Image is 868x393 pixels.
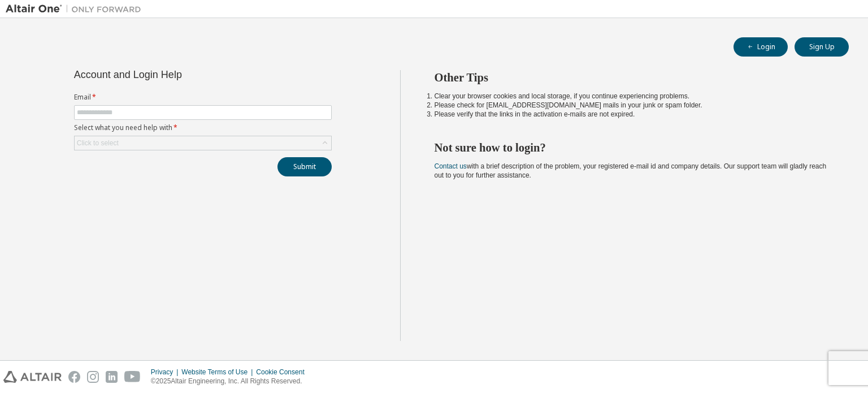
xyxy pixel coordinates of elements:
[151,368,181,377] div: Privacy
[106,371,118,383] img: linkedin.svg
[435,162,467,170] a: Contact us
[181,368,256,377] div: Website Terms of Use
[435,101,829,110] li: Please check for [EMAIL_ADDRESS][DOMAIN_NAME] mails in your junk or spam folder.
[435,140,829,155] h2: Not sure how to login?
[124,371,141,383] img: youtube.svg
[435,162,827,179] span: with a brief description of the problem, your registered e-mail id and company details. Our suppo...
[435,110,829,119] li: Please verify that the links in the activation e-mails are not expired.
[151,377,311,386] p: © 2025 Altair Engineering, Inc. All Rights Reserved.
[256,368,311,377] div: Cookie Consent
[3,371,62,383] img: altair_logo.svg
[435,92,829,101] li: Clear your browser cookies and local storage, if you continue experiencing problems.
[87,371,99,383] img: instagram.svg
[734,37,788,57] button: Login
[277,157,332,176] button: Submit
[74,70,280,79] div: Account and Login Help
[6,3,147,15] img: Altair One
[74,93,332,102] label: Email
[68,371,80,383] img: facebook.svg
[74,123,332,132] label: Select what you need help with
[435,70,829,85] h2: Other Tips
[795,37,849,57] button: Sign Up
[77,139,119,148] div: Click to select
[75,136,331,150] div: Click to select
